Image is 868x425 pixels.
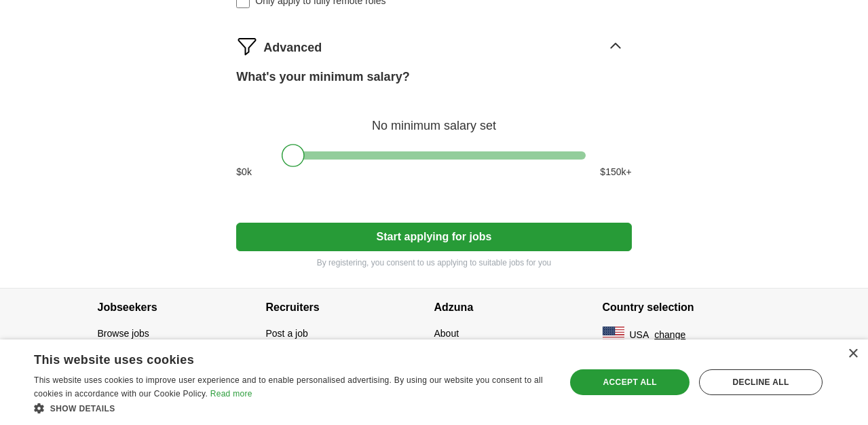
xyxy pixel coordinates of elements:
a: Post a job [266,328,308,339]
div: Close [848,349,858,359]
div: Accept all [570,369,690,395]
a: Read more, opens a new window [210,389,252,399]
span: This website uses cookies to improve user experience and to enable personalised advertising. By u... [34,375,543,399]
div: Decline all [699,369,823,395]
h4: Country selection [603,289,771,327]
p: By registering, you consent to us applying to suitable jobs for you [236,257,631,269]
label: What's your minimum salary? [236,68,409,86]
span: Show details [50,404,115,413]
span: $ 0 k [236,165,252,179]
img: US flag [603,327,624,343]
a: Browse jobs [98,328,149,339]
div: This website uses cookies [34,348,516,368]
img: filter [236,35,258,57]
span: $ 150 k+ [600,165,631,179]
button: Start applying for jobs [236,223,631,251]
span: Advanced [263,39,322,57]
div: No minimum salary set [236,103,631,135]
button: change [654,328,685,342]
div: Show details [34,401,550,415]
a: About [434,328,459,339]
span: USA [630,328,649,342]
